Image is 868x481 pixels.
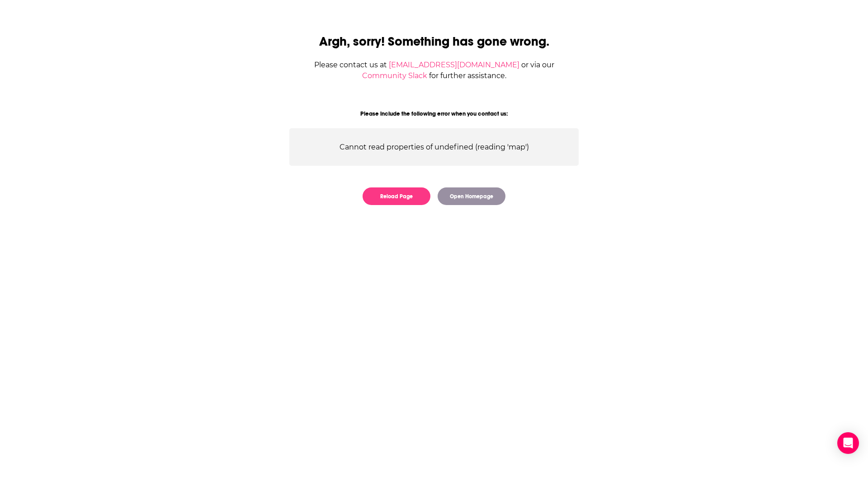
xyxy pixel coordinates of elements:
[837,432,859,454] div: Open Intercom Messenger
[438,187,505,205] button: Open Homepage
[363,187,430,205] button: Reload Page
[289,34,579,49] h2: Argh, sorry! Something has gone wrong.
[289,60,579,81] div: Please contact us at or via our for further assistance.
[289,110,579,117] div: Please include the following error when you contact us:
[389,61,519,69] a: [EMAIL_ADDRESS][DOMAIN_NAME]
[289,128,579,166] div: Cannot read properties of undefined (reading 'map')
[362,71,427,80] a: Community Slack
